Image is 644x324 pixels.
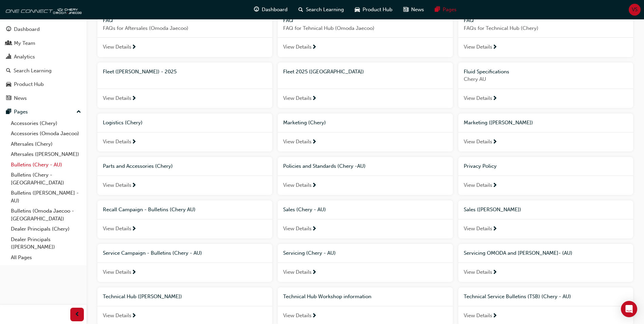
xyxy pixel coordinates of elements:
[131,139,136,145] span: next-icon
[131,183,136,189] span: next-icon
[76,108,81,116] span: up-icon
[398,3,429,17] a: news-iconNews
[8,206,84,224] a: Bulletins (Omoda Jaecoo - [GEOGRAPHIC_DATA])
[306,6,344,14] span: Search Learning
[458,11,633,57] a: FAQFAQs for Technical Hub (Chery)View Details
[6,109,11,115] span: pages-icon
[293,3,349,17] a: search-iconSearch Learning
[8,170,84,188] a: Bulletins (Chery - [GEOGRAPHIC_DATA])
[103,138,131,146] span: View Details
[464,293,571,300] span: Technical Service Bulletins (TSB) (Chery - AU)
[283,17,293,23] span: FAQ
[14,108,28,116] div: Pages
[8,224,84,234] a: Dealer Principals (Chery)
[283,24,447,32] span: FAQ for Tehnical Hub (Omoda Jaecoo)
[464,120,533,126] span: Marketing ([PERSON_NAME])
[464,181,492,189] span: View Details
[492,183,497,189] span: next-icon
[103,293,182,300] span: Technical Hub ([PERSON_NAME])
[75,310,80,319] span: prev-icon
[283,69,364,75] span: Fleet 2025 ([GEOGRAPHIC_DATA])
[6,95,11,102] span: news-icon
[8,128,84,139] a: Accessories (Omoda Jaecoo)
[6,26,11,33] span: guage-icon
[14,53,35,61] div: Analytics
[97,200,272,238] a: Recall Campaign - Bulletins (Chery AU)View Details
[283,138,312,146] span: View Details
[97,113,272,151] a: Logistics (Chery)View Details
[312,183,317,189] span: next-icon
[492,139,497,145] span: next-icon
[632,6,638,14] span: VS
[464,225,492,233] span: View Details
[464,17,474,23] span: FAQ
[458,244,633,282] a: Servicing OMODA and [PERSON_NAME]- (AU)View Details
[283,250,336,256] span: Servicing (Chery - AU)
[6,68,11,74] span: search-icon
[312,226,317,232] span: next-icon
[103,43,131,51] span: View Details
[103,268,131,276] span: View Details
[103,225,131,233] span: View Details
[131,44,136,51] span: next-icon
[283,120,326,126] span: Marketing (Chery)
[3,106,84,118] button: Pages
[492,226,497,232] span: next-icon
[262,6,288,14] span: Dashboard
[492,96,497,102] span: next-icon
[14,39,35,47] div: My Team
[3,22,84,106] button: DashboardMy TeamAnalyticsSearch LearningProduct HubNews
[3,37,84,50] a: My Team
[3,23,84,36] a: Dashboard
[283,181,312,189] span: View Details
[103,17,113,23] span: FAQ
[103,69,177,75] span: Fleet ([PERSON_NAME]) - 2025
[3,51,84,63] a: Analytics
[103,94,131,102] span: View Details
[349,3,398,17] a: car-iconProduct Hub
[14,94,27,102] div: News
[464,250,572,256] span: Servicing OMODA and [PERSON_NAME]- (AU)
[6,40,11,47] span: people-icon
[8,139,84,149] a: Aftersales (Chery)
[278,244,453,282] a: Servicing (Chery - AU)View Details
[458,157,633,195] a: Privacy PolicyView Details
[97,62,272,108] a: Fleet ([PERSON_NAME]) - 2025View Details
[103,181,131,189] span: View Details
[363,6,392,14] span: Product Hub
[458,62,633,108] a: Fluid SpecificationsChery AUView Details
[312,313,317,319] span: next-icon
[8,149,84,160] a: Aftersales ([PERSON_NAME])
[464,206,521,213] span: Sales ([PERSON_NAME])
[8,160,84,170] a: Bulletins (Chery - AU)
[464,24,628,32] span: FAQs for Technical Hub (Chery)
[283,312,312,320] span: View Details
[403,5,408,14] span: news-icon
[14,25,40,33] div: Dashboard
[312,270,317,276] span: next-icon
[8,252,84,263] a: All Pages
[254,5,259,14] span: guage-icon
[464,94,492,102] span: View Details
[411,6,424,14] span: News
[429,3,462,17] a: pages-iconPages
[3,3,81,16] img: oneconnect
[6,54,11,60] span: chart-icon
[355,5,360,14] span: car-icon
[312,96,317,102] span: next-icon
[492,313,497,319] span: next-icon
[443,6,457,14] span: Pages
[278,62,453,108] a: Fleet 2025 ([GEOGRAPHIC_DATA])View Details
[283,225,312,233] span: View Details
[3,92,84,105] a: News
[621,301,637,317] div: Open Intercom Messenger
[6,82,11,88] span: car-icon
[131,270,136,276] span: next-icon
[97,11,272,57] a: FAQFAQs for Aftersales (Omoda Jaecoo)View Details
[312,44,317,51] span: next-icon
[8,118,84,129] a: Accessories (Chery)
[97,244,272,282] a: Service Campaign - Bulletins (Chery - AU)View Details
[103,312,131,320] span: View Details
[14,80,44,88] div: Product Hub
